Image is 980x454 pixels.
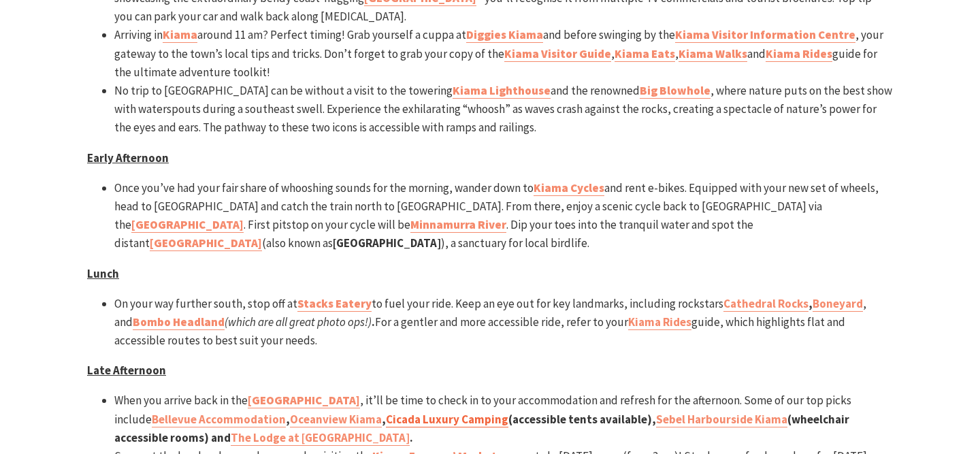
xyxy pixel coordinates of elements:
strong: Lunch [87,266,119,281]
strong: [GEOGRAPHIC_DATA] [333,236,441,250]
a: Kiama Visitor Guide [504,46,611,62]
a: Kiama Rides [628,314,691,330]
a: Big Blowhole [640,83,710,99]
strong: Stacks Eatery [297,296,372,311]
a: Oceanview Kiama [290,412,382,427]
strong: Kiama Walks [679,46,747,61]
strong: Kiama Lighthouse [453,83,551,98]
a: Kiama Walks [679,46,747,62]
strong: Minnamurra River [410,217,506,232]
a: Diggies Kiama [466,27,543,43]
strong: Kiama Eats [615,46,675,61]
a: Boneyard [813,296,863,312]
a: Kiama Eats [615,46,675,62]
a: [GEOGRAPHIC_DATA] [248,393,360,408]
strong: Kiama Visitor Information Centre [675,27,855,42]
a: Kiama Lighthouse [453,83,551,99]
li: Arriving in around 11 am? Perfect timing! Grab yourself a cuppa at and before swinging by the , y... [114,26,893,82]
a: Kiama Visitor Information Centre [675,27,855,43]
strong: Late Afternoon [87,363,166,378]
a: Bombo Headland [133,314,225,330]
em: (which are all great photo ops!) [225,314,372,329]
a: Kiama [163,27,197,43]
a: Sebel Harbourside Kiama [656,412,787,427]
a: Cathedral Rocks [723,296,808,312]
a: Stacks Eatery [297,296,372,312]
li: On your way further south, stop off at to fuel your ride. Keep an eye out for key landmarks, incl... [114,295,893,351]
strong: , , (accessible tents available), (wheelchair accessible rooms) and . [114,412,849,446]
a: Minnamurra River [410,217,506,233]
li: No trip to [GEOGRAPHIC_DATA] can be without a visit to the towering and the renowned , where natu... [114,82,893,137]
strong: Diggies Kiama [466,27,543,42]
li: When you arrive back in the , it’ll be time to check in to your accommodation and refresh for the... [114,391,893,447]
a: [GEOGRAPHIC_DATA] [150,236,262,251]
strong: , [723,296,863,312]
a: [GEOGRAPHIC_DATA] [131,217,244,233]
strong: Kiama [163,27,197,42]
strong: [GEOGRAPHIC_DATA] [131,217,244,232]
a: The Lodge at [GEOGRAPHIC_DATA] [231,430,410,446]
strong: [GEOGRAPHIC_DATA] [248,393,360,408]
strong: Kiama Rides [766,46,832,61]
a: Kiama Rides [766,46,832,62]
a: Cicada Luxury Camping [386,412,508,427]
a: Bellevue Accommodation [152,412,286,427]
li: Once you’ve had your fair share of whooshing sounds for the morning, wander down to and rent e-bi... [114,179,893,253]
a: Kiama Cycles [534,180,604,196]
strong: Kiama Cycles [534,180,604,195]
strong: Kiama Visitor Guide [504,46,611,61]
strong: . [372,314,375,329]
strong: Early Afternoon [87,150,169,165]
strong: Big Blowhole [640,83,710,98]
